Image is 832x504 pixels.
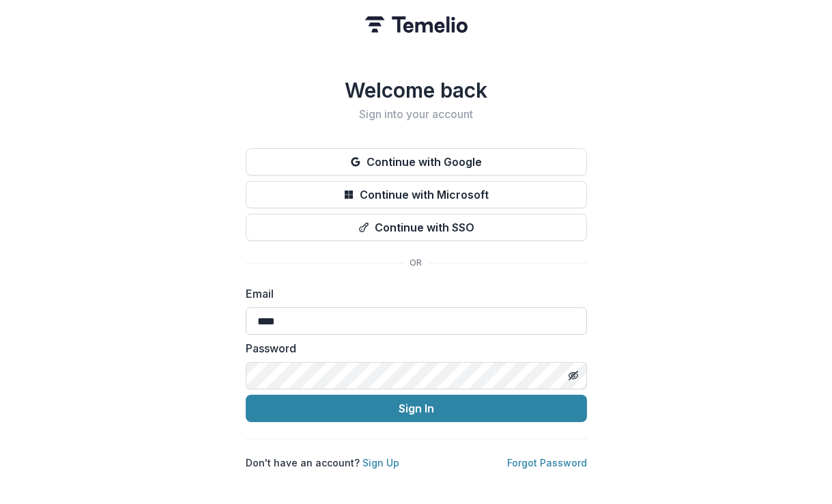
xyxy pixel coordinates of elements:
h2: Sign into your account [246,108,587,121]
label: Email [246,285,579,302]
img: Temelio [365,16,468,33]
p: Don't have an account? [246,456,399,470]
label: Password [246,340,579,356]
button: Sign In [246,395,587,422]
button: Continue with Google [246,148,587,176]
button: Continue with SSO [246,214,587,241]
button: Toggle password visibility [562,365,584,387]
a: Sign Up [362,457,399,468]
a: Forgot Password [507,457,587,468]
button: Continue with Microsoft [246,181,587,208]
h1: Welcome back [246,78,587,102]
